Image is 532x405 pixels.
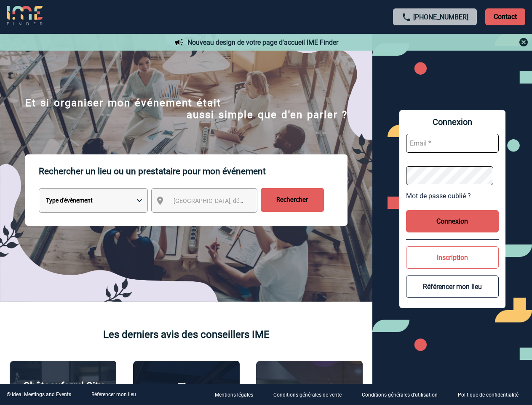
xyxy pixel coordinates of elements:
button: Inscription [406,246,499,269]
p: Conditions générales d'utilisation [362,392,438,398]
a: Politique de confidentialité [451,391,532,399]
p: The [GEOGRAPHIC_DATA] [138,381,235,405]
p: Agence 2ISD [281,382,338,394]
a: Mot de passe oublié ? [406,192,499,200]
a: Conditions générales de vente [267,391,355,399]
div: © Ideal Meetings and Events [7,391,71,397]
span: Connexion [406,117,499,127]
p: Conditions générales de vente [273,392,342,398]
p: Mentions légales [215,392,253,398]
input: Email * [406,134,499,153]
a: Conditions générales d'utilisation [355,391,451,399]
button: Connexion [406,210,499,232]
button: Référencer mon lieu [406,275,499,298]
a: [PHONE_NUMBER] [413,13,468,21]
a: Référencer mon lieu [91,391,136,397]
p: Contact [485,8,525,25]
a: Mentions légales [208,391,267,399]
p: Châteauform' City [GEOGRAPHIC_DATA] [14,380,112,404]
p: Politique de confidentialité [458,392,519,398]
